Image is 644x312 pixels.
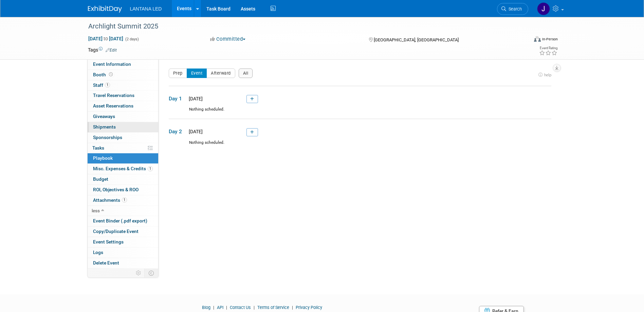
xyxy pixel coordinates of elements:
[217,305,223,310] a: API
[133,269,145,277] td: Personalize Event Tab Strip
[93,82,110,88] span: Staff
[544,73,551,77] span: help
[93,114,115,119] span: Giveaways
[206,69,235,78] button: Afterward
[187,129,203,134] span: [DATE]
[108,72,114,77] span: Booth not reserved yet
[290,305,295,310] span: |
[93,260,119,266] span: Delete Event
[106,48,117,53] a: Edit
[88,122,158,132] a: Shipments
[211,305,216,310] span: |
[148,166,153,171] span: 1
[534,36,541,42] img: Format-Inperson.png
[88,133,158,143] a: Sponsorships
[88,36,124,42] span: [DATE] [DATE]
[103,36,109,41] span: to
[296,305,322,310] a: Privacy Policy
[93,176,108,182] span: Budget
[252,305,256,310] span: |
[88,6,122,13] img: ExhibitDay
[88,185,158,195] a: ROI, Objectives & ROO
[88,143,158,153] a: Tasks
[374,37,459,42] span: [GEOGRAPHIC_DATA], [GEOGRAPHIC_DATA]
[93,250,103,255] span: Logs
[88,59,158,70] a: Event Information
[88,174,158,184] a: Budget
[92,208,100,213] span: less
[93,72,114,77] span: Booth
[169,95,186,102] span: Day 1
[93,155,113,161] span: Playbook
[202,305,210,310] a: Blog
[187,69,207,78] button: Event
[93,239,124,245] span: Event Settings
[93,103,133,109] span: Asset Reservations
[92,145,104,151] span: Tasks
[88,248,158,258] a: Logs
[88,70,158,80] a: Booth
[539,46,557,50] div: Event Rating
[125,37,139,41] span: (2 days)
[88,46,117,53] td: Tags
[88,216,158,226] a: Event Binder (.pdf export)
[130,6,162,12] span: LANTANA LED
[169,140,551,152] div: Nothing scheduled.
[488,35,558,45] div: Event Format
[169,128,186,135] span: Day 2
[537,2,550,15] img: Jane Divis
[93,218,147,223] span: Event Binder (.pdf export)
[88,153,158,163] a: Playbook
[93,124,116,130] span: Shipments
[93,93,134,98] span: Travel Reservations
[88,91,158,101] a: Travel Reservations
[93,166,153,171] span: Misc. Expenses & Credits
[257,305,289,310] a: Terms of Service
[144,269,158,277] td: Toggle Event Tabs
[88,80,158,91] a: Staff1
[105,82,110,87] span: 1
[93,197,127,203] span: Attachments
[93,229,139,234] span: Copy/Duplicate Event
[208,36,248,43] button: Committed
[169,106,551,118] div: Nothing scheduled.
[88,237,158,247] a: Event Settings
[169,69,187,78] button: Prep
[86,20,518,33] div: Archlight Summit 2025
[93,187,139,192] span: ROI, Objectives & ROO
[230,305,251,310] a: Contact Us
[88,206,158,216] a: less
[88,112,158,122] a: Giveaways
[187,96,203,101] span: [DATE]
[88,227,158,237] a: Copy/Duplicate Event
[93,61,131,67] span: Event Information
[88,258,158,268] a: Delete Event
[88,101,158,111] a: Asset Reservations
[506,6,522,12] span: Search
[542,37,558,42] div: In-Person
[122,197,127,202] span: 1
[93,135,122,140] span: Sponsorships
[88,164,158,174] a: Misc. Expenses & Credits1
[497,3,528,15] a: Search
[239,69,253,78] button: All
[88,195,158,206] a: Attachments1
[224,305,229,310] span: |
